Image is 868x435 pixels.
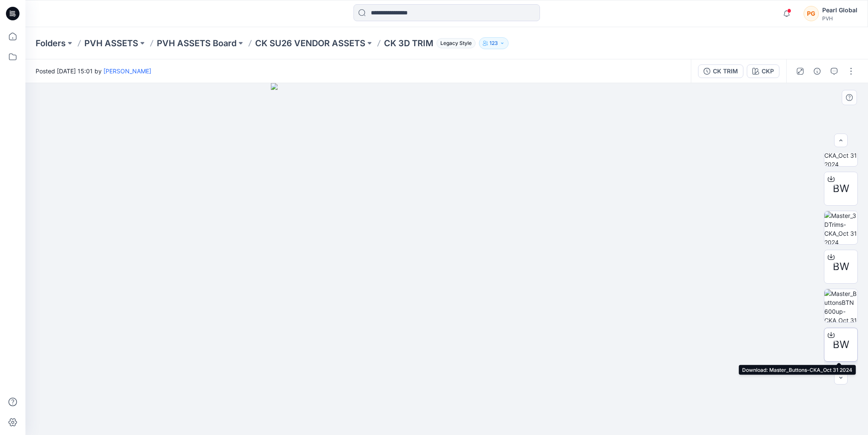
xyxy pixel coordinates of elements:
[804,6,819,21] div: PG
[824,289,857,322] img: Master_ButtonsBTN600up-CKA_Oct 31 2024
[437,38,476,48] span: Legacy Style
[713,67,738,76] div: CK TRIM
[833,181,849,196] span: BW
[36,67,151,75] span: Posted [DATE] 15:01 by
[833,337,849,352] span: BW
[762,67,774,76] div: CKP
[833,259,849,274] span: BW
[103,67,151,75] a: [PERSON_NAME]
[810,64,824,78] button: Details
[157,37,236,49] a: PVH ASSETS Board
[271,83,623,435] img: eyJhbGciOiJIUzI1NiIsImtpZCI6IjAiLCJzbHQiOiJzZXMiLCJ0eXAiOiJKV1QifQ.eyJkYXRhIjp7InR5cGUiOiJzdG9yYW...
[84,37,138,49] a: PVH ASSETS
[747,64,779,78] button: CKP
[433,37,476,49] button: Legacy Style
[822,15,857,22] div: PVH
[822,5,857,15] div: Pearl Global
[479,37,509,49] button: 123
[824,211,857,244] img: Master_3DTrims-CKA_Oct 31 2024
[255,37,365,49] a: CK SU26 VENDOR ASSETS
[36,37,66,49] a: Folders
[698,64,743,78] button: CK TRIM
[490,39,498,48] p: 123
[384,37,433,49] p: CK 3D TRIM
